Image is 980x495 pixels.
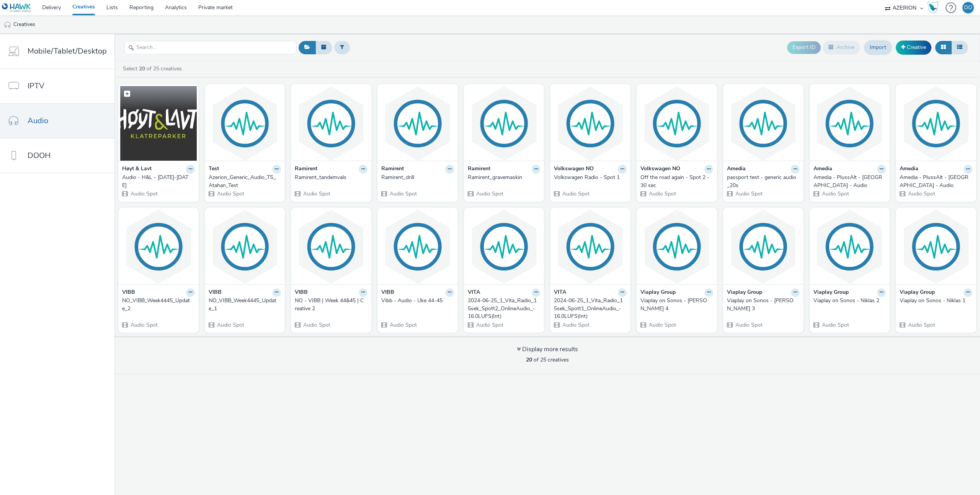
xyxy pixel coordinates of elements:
[813,174,883,189] div: Amedia - PlussAlt - [GEOGRAPHIC_DATA] - Audio
[812,210,888,284] img: Viaplay on Sonos - Niklas 2 visual
[562,321,590,329] span: Audio Spot
[554,297,624,320] div: 2024-06-25_1_Vita_Radio_15sek_Spott1_OnlineAudio_-16.0LUFS(Int)
[468,288,480,297] strong: VITA
[302,321,330,329] span: Audio Spot
[554,288,566,297] strong: VITA
[468,165,490,174] strong: Ramirent
[122,174,195,189] a: Audio - H&L - [DATE]-[DATE]
[379,86,456,161] img: Ramirent_drill visual
[526,356,532,363] strong: 20
[813,165,832,174] strong: Amedia
[554,174,627,181] a: Volkswagen Radio - Spot 1
[122,288,135,297] strong: VIBB
[379,210,456,284] img: Vibb - Audio - Uke 44-45 visual
[864,40,892,55] a: Import
[120,86,197,161] img: Audio - H&L - 01.07-15.08 visual
[295,297,367,313] a: NO - VIBB | Week 44&45 | Creative 2
[896,41,931,54] a: Creative
[302,190,330,197] span: Audio Spot
[640,165,680,174] strong: Volkswagen NO
[295,174,367,181] a: Ramirent_tandemvals
[122,165,152,174] strong: Høyt & Lavt
[727,297,800,313] a: Viaplay on Sonos - [PERSON_NAME] 3
[209,174,281,189] a: Azerion_Generic_Audio_TS_Atahan_Test
[216,190,244,197] span: Audio Spot
[907,321,935,329] span: Audio Spot
[295,174,364,181] div: Ramirent_tandemvals
[900,174,969,189] div: Amedia - PlussAlt - [GEOGRAPHIC_DATA] - Audio
[28,46,107,57] span: Mobile/Tablet/Desktop
[727,165,746,174] strong: Amedia
[562,190,590,197] span: Audio Spot
[787,41,821,54] button: Export ID
[823,41,860,54] button: Archive
[381,297,454,304] a: Vibb - Audio - Uke 44-45
[735,190,763,197] span: Audio Spot
[639,86,715,161] img: Off the road again - Spot 2 - 30 sec visual
[295,288,308,297] strong: VIBB
[468,174,541,181] a: Ramirent_gravemaskin
[554,165,594,174] strong: Volkswagen NO
[813,174,886,189] a: Amedia - PlussAlt - [GEOGRAPHIC_DATA] - Audio
[898,86,974,161] img: Amedia - PlussAlt - Oslo - Audio visual
[813,297,883,304] div: Viaplay on Sonos - Niklas 2
[639,210,715,284] img: Viaplay on Sonos - Michael 4 visual
[964,2,972,13] div: OO
[821,190,849,197] span: Audio Spot
[927,2,942,14] a: Hawk Academy
[295,165,317,174] strong: Ramirent
[209,288,222,297] strong: VIBB
[468,297,537,320] div: 2024-06-25_1_Vita_Radio_15sek_Spott2_OnlineAudio_-16.0LUFS(Int)
[640,297,710,313] div: Viaplay on Sonos - [PERSON_NAME] 4
[293,86,369,161] img: Ramirent_tandemvals visual
[28,150,51,161] span: DOOH
[648,321,676,329] span: Audio Spot
[552,210,629,284] img: 2024-06-25_1_Vita_Radio_15sek_Spott1_OnlineAudio_-16.0LUFS(Int) visual
[381,174,451,181] div: Ramirent_drill
[2,3,31,13] img: undefined Logo
[468,174,537,181] div: Ramirent_gravemaskin
[466,210,542,284] img: 2024-06-25_1_Vita_Radio_15sek_Spott2_OnlineAudio_-16.0LUFS(Int) visual
[120,210,197,284] img: NO_VIBB_Week4445_Update_2 visual
[927,2,939,14] img: Hawk Academy
[28,115,48,126] span: Audio
[295,297,364,313] div: NO - VIBB | Week 44&45 | Creative 2
[209,297,278,313] div: NO_VIBB_Week4445_Update_1
[122,65,185,72] a: Select of 25 creatives
[122,297,195,313] a: NO_VIBB_Week4445_Update_2
[898,210,974,284] img: Viaplay on Sonos - Niklas 1 visual
[517,345,578,354] div: Display more results
[389,190,417,197] span: Audio Spot
[813,288,849,297] strong: Viaplay Group
[900,165,918,174] strong: Amedia
[209,297,281,313] a: NO_VIBB_Week4445_Update_1
[821,321,849,329] span: Audio Spot
[4,21,11,29] img: audio
[130,190,158,197] span: Audio Spot
[381,297,451,304] div: Vibb - Audio - Uke 44-45
[122,297,192,313] div: NO_VIBB_Week4445_Update_2
[812,86,888,161] img: Amedia - PlussAlt - Trøndelag - Audio visual
[209,174,278,189] div: Azerion_Generic_Audio_TS_Atahan_Test
[207,210,283,284] img: NO_VIBB_Week4445_Update_1 visual
[935,41,952,54] button: Grid
[725,86,802,161] img: passport test - generic audio_20s visual
[209,165,219,174] strong: Test
[389,321,417,329] span: Audio Spot
[727,174,797,189] div: passport test - generic audio_20s
[381,288,394,297] strong: VIBB
[640,174,710,189] div: Off the road again - Spot 2 - 30 sec
[727,174,800,189] a: passport test - generic audio_20s
[951,41,968,54] button: Table
[640,174,713,189] a: Off the road again - Spot 2 - 30 sec
[725,210,802,284] img: Viaplay on Sonos - Michael 3 visual
[648,190,676,197] span: Audio Spot
[900,297,969,304] div: Viaplay on Sonos - Niklas 1
[381,174,454,181] a: Ramirent_drill
[554,174,624,181] div: Volkswagen Radio - Spot 1
[466,86,542,161] img: Ramirent_gravemaskin visual
[207,86,283,161] img: Azerion_Generic_Audio_TS_Atahan_Test visual
[813,297,886,304] a: Viaplay on Sonos - Niklas 2
[554,297,627,320] a: 2024-06-25_1_Vita_Radio_15sek_Spott1_OnlineAudio_-16.0LUFS(Int)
